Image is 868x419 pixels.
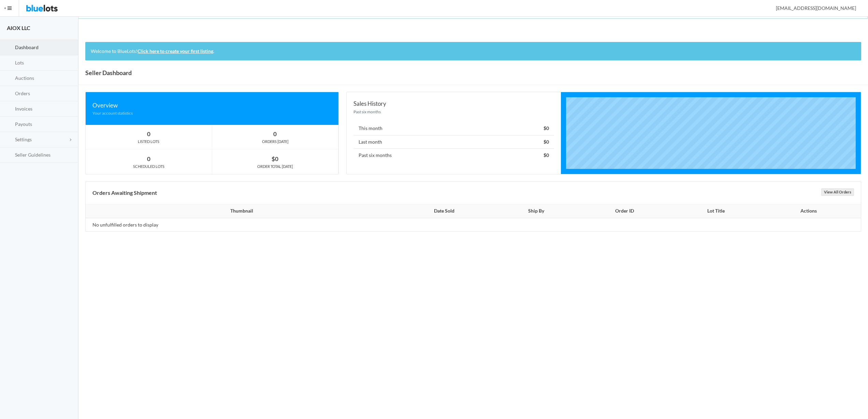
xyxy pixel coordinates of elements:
th: Ship By [494,204,578,218]
span: Orders [15,90,30,96]
span: Lots [15,60,24,66]
p: Welcome to BlueLots! . [91,47,856,55]
span: [EMAIL_ADDRESS][DOMAIN_NAME] [768,5,856,11]
span: Auctions [15,75,34,81]
th: Actions [760,204,861,218]
strong: 0 [147,155,150,162]
div: LISTED LOTS [86,139,212,145]
span: Seller Guidelines [15,152,50,158]
span: Settings [15,136,32,142]
th: Lot Title [672,204,761,218]
li: Past six months [353,148,554,162]
li: Last month [353,135,554,149]
div: Overview [92,101,332,110]
strong: $0 [544,152,549,158]
span: Dashboard [15,44,39,50]
strong: 0 [273,130,277,138]
th: Thumbnail [86,204,394,218]
th: Order ID [578,204,671,218]
td: No unfulfilled orders to display [86,218,394,232]
div: Past six months [353,109,554,115]
div: ORDER TOTAL [DATE] [212,163,338,170]
a: Click here to create your first listing [138,48,213,54]
th: Date Sold [394,204,494,218]
a: View All Orders [821,188,854,196]
h1: Seller Dashboard [85,68,132,78]
span: Invoices [15,106,32,112]
b: Orders Awaiting Shipment [92,189,157,196]
strong: $0 [272,155,278,162]
div: Sales History [353,99,554,108]
strong: $0 [544,125,549,131]
strong: 0 [147,130,150,138]
strong: $0 [544,139,549,145]
strong: AIOX LLC [7,25,30,31]
div: Your account statistics [92,110,332,116]
li: This month [353,122,554,135]
span: Payouts [15,121,32,127]
div: ORDERS [DATE] [212,139,338,145]
div: SCHEDULED LOTS [86,163,212,170]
